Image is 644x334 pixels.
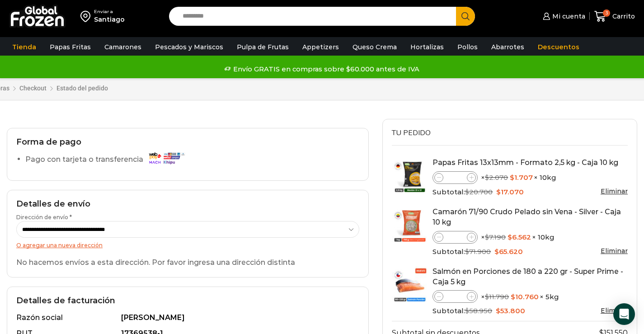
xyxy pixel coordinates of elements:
span: $ [508,233,512,241]
span: $ [510,173,514,182]
a: Descuentos [533,38,584,56]
a: Appetizers [298,38,343,56]
button: Search button [456,7,475,26]
a: O agregar una nueva dirección [16,242,103,249]
bdi: 71.900 [465,247,491,256]
div: × × 5kg [432,290,628,303]
a: Salmón en Porciones de 180 a 220 gr - Super Prime - Caja 5 kg [432,267,623,286]
img: address-field-icon.svg [80,9,94,24]
span: $ [485,173,489,182]
span: $ [485,292,489,301]
a: Hortalizas [406,38,448,56]
span: $ [465,188,469,196]
a: Mi cuenta [541,7,585,25]
a: Papas Fritas 13x13mm - Formato 2,5 kg - Caja 10 kg [432,158,618,167]
span: $ [496,188,501,196]
a: Papas Fritas [45,38,95,56]
bdi: 10.760 [511,292,539,301]
h2: Forma de pago [16,137,359,147]
input: Product quantity [443,291,467,302]
div: Subtotal: [432,306,628,316]
div: Open Intercom Messenger [613,303,635,325]
label: Pago con tarjeta o transferencia [25,152,189,168]
span: $ [465,306,469,315]
span: $ [494,247,499,256]
div: Subtotal: [432,247,628,257]
h2: Detalles de facturación [16,296,359,306]
span: Carrito [610,12,635,21]
label: Dirección de envío * [16,213,359,238]
span: $ [465,247,469,256]
span: Tu pedido [392,128,431,138]
img: Pago con tarjeta o transferencia [146,150,187,166]
a: Eliminar [601,187,628,195]
bdi: 53.800 [496,306,525,315]
a: Camarones [100,38,146,56]
div: Razón social [16,313,119,323]
bdi: 11.790 [485,292,509,301]
a: Queso Crema [348,38,401,56]
h2: Detalles de envío [16,199,359,209]
div: Santiago [94,15,125,24]
bdi: 2.070 [485,173,508,182]
span: $ [485,233,489,241]
div: [PERSON_NAME] [121,313,354,323]
span: $ [496,306,500,315]
bdi: 6.562 [508,233,531,241]
div: No hacemos envíos a esta dirección. Por favor ingresa una dirección distinta [16,258,359,268]
bdi: 65.620 [494,247,523,256]
bdi: 58.950 [465,306,492,315]
a: Eliminar [601,306,628,315]
div: Subtotal: [432,187,628,197]
span: Mi cuenta [550,12,585,21]
input: Product quantity [443,172,467,183]
bdi: 1.707 [510,173,533,182]
a: 3 Carrito [594,6,635,27]
input: Product quantity [443,232,467,243]
a: Pescados y Mariscos [150,38,228,56]
a: Tienda [8,38,41,56]
span: $ [511,292,515,301]
a: Abarrotes [487,38,529,56]
bdi: 7.190 [485,233,506,241]
a: Camarón 71/90 Crudo Pelado sin Vena - Silver - Caja 10 kg [432,207,621,226]
bdi: 20.700 [465,188,493,196]
bdi: 17.070 [496,188,524,196]
a: Eliminar [601,247,628,255]
div: Enviar a [94,9,125,15]
a: Pulpa de Frutas [232,38,293,56]
span: 3 [603,9,610,17]
div: × × 10kg [432,171,628,184]
select: Dirección de envío * [16,221,359,238]
a: Pollos [453,38,482,56]
div: × × 10kg [432,231,628,244]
